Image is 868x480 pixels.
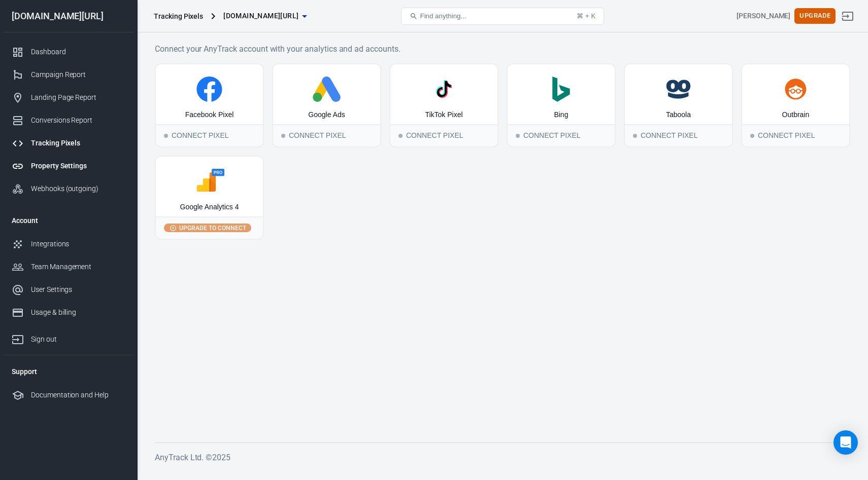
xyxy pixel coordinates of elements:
[420,12,466,20] span: Find anything...
[154,11,203,21] div: Tracking Pixels
[633,134,637,138] span: Connect Pixel
[31,92,125,103] div: Landing Page Report
[398,134,403,138] span: Connect Pixel
[782,110,810,120] div: Outbrain
[164,134,168,138] span: Connect Pixel
[401,8,604,25] button: Find anything...⌘ + K
[31,390,125,400] div: Documentation and Help
[390,124,497,146] div: Connect Pixel
[223,10,298,22] span: gearlytix.com/simracing-fanatec
[508,124,615,146] div: Connect Pixel
[516,134,520,138] span: Connect Pixel
[389,63,498,147] button: TikTok PixelConnect PixelConnect Pixel
[4,359,133,384] li: Support
[31,138,125,149] div: Tracking Pixels
[741,63,850,147] button: OutbrainConnect PixelConnect Pixel
[666,110,691,120] div: Taboola
[31,161,125,171] div: Property Settings
[31,239,125,249] div: Integrations
[794,8,836,24] button: Upgrade
[836,4,860,28] a: Sign out
[308,110,345,120] div: Google Ads
[4,208,133,233] li: Account
[31,69,125,80] div: Campaign Report
[31,47,125,57] div: Dashboard
[4,12,133,21] div: [DOMAIN_NAME][URL]
[4,86,133,109] a: Landing Page Report
[31,307,125,318] div: Usage & billing
[155,156,264,240] button: Google Analytics 4Upgrade to connect
[624,63,733,147] button: TaboolaConnect PixelConnect Pixel
[31,284,125,295] div: User Settings
[425,110,462,120] div: TikTok Pixel
[177,224,248,233] span: Upgrade to connect
[4,233,133,255] a: Integrations
[281,134,285,138] span: Connect Pixel
[155,43,850,55] h6: Connect your AnyTrack account with your analytics and ad accounts.
[4,41,133,63] a: Dashboard
[31,334,125,345] div: Sign out
[272,63,381,147] button: Google AdsConnect PixelConnect Pixel
[4,109,133,132] a: Conversions Report
[155,451,850,464] h6: AnyTrack Ltd. © 2025
[155,63,264,147] button: Facebook PixelConnect PixelConnect Pixel
[219,7,311,25] button: [DOMAIN_NAME][URL]
[273,124,380,146] div: Connect Pixel
[833,430,858,455] div: Open Intercom Messenger
[554,110,568,120] div: Bing
[4,255,133,278] a: Team Management
[31,183,125,194] div: Webhooks (outgoing)
[4,177,133,200] a: Webhooks (outgoing)
[4,278,133,301] a: User Settings
[4,301,133,324] a: Usage & billing
[31,262,125,272] div: Team Management
[737,11,790,21] div: Account id: jpAhHtDX
[625,124,732,146] div: Connect Pixel
[750,134,754,138] span: Connect Pixel
[742,124,849,146] div: Connect Pixel
[577,12,595,20] div: ⌘ + K
[4,324,133,351] a: Sign out
[4,132,133,155] a: Tracking Pixels
[4,155,133,177] a: Property Settings
[507,63,616,147] button: BingConnect PixelConnect Pixel
[185,110,234,120] div: Facebook Pixel
[4,63,133,86] a: Campaign Report
[180,202,239,212] div: Google Analytics 4
[31,115,125,126] div: Conversions Report
[156,124,263,146] div: Connect Pixel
